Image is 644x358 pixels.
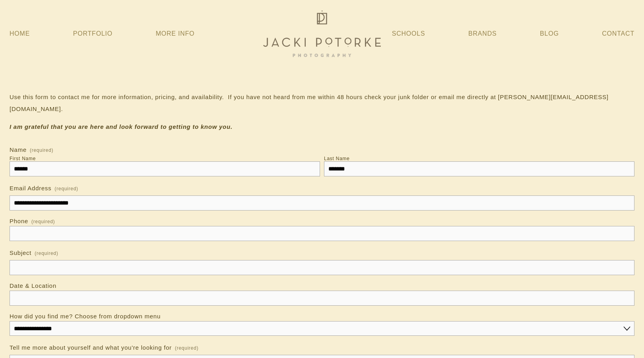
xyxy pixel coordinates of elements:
a: Brands [469,27,497,41]
div: First Name [10,156,36,161]
span: Subject [10,249,31,256]
span: Date & Location [10,282,56,289]
a: More Info [156,27,195,41]
span: Phone [10,218,28,224]
a: Home [10,27,30,41]
a: Contact [602,27,634,41]
img: Jacki Potorke Sacramento Family Photographer [258,8,386,59]
div: Last Name [324,156,350,161]
a: Blog [540,27,559,41]
span: Email Address [10,185,52,191]
span: Name [10,146,27,153]
a: Portfolio [73,30,112,37]
p: Use this form to contact me for more information, pricing, and availability. If you have not hear... [10,91,634,115]
span: (required) [31,219,55,224]
span: How did you find me? Choose from dropdown menu [10,313,161,320]
span: (required) [175,343,199,353]
a: Schools [392,27,425,41]
span: (required) [35,248,58,258]
span: (required) [30,148,54,153]
em: I am grateful that you are here and look forward to getting to know you. [10,123,233,130]
span: Tell me more about yourself and what you're looking for [10,344,172,351]
select: How did you find me? Choose from dropdown menu [10,321,634,336]
span: (required) [55,184,79,194]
